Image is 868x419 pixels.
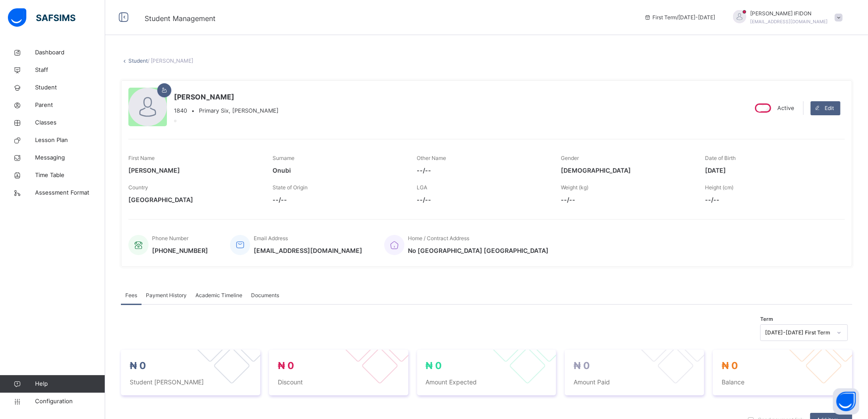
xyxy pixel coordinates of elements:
[417,195,548,204] span: --/--
[273,184,308,191] span: State of Origin
[705,166,836,175] span: [DATE]
[751,19,828,24] span: [EMAIL_ADDRESS][DOMAIN_NAME]
[125,291,137,299] span: Fees
[724,10,847,25] div: MARTINSIFIDON
[128,166,259,175] span: [PERSON_NAME]
[174,107,279,115] div: •
[130,360,146,371] span: ₦ 0
[35,83,105,92] span: Student
[705,195,836,204] span: --/--
[35,48,105,57] span: Dashboard
[35,118,105,127] span: Classes
[561,195,692,204] span: --/--
[273,195,404,204] span: --/--
[174,107,187,115] span: 1840
[765,329,832,337] div: [DATE]-[DATE] First Term
[408,235,469,241] span: Home / Contract Address
[148,57,193,64] span: / [PERSON_NAME]
[751,10,828,18] span: [PERSON_NAME] IFIDON
[145,14,216,23] span: Student Management
[273,155,294,161] span: Surname
[722,377,843,387] span: Balance
[722,360,738,371] span: ₦ 0
[417,155,446,161] span: Other Name
[174,92,279,102] span: [PERSON_NAME]
[35,101,105,110] span: Parent
[35,136,105,145] span: Lesson Plan
[199,107,279,114] span: Primary Six, [PERSON_NAME]
[8,8,75,27] img: safsims
[705,155,736,161] span: Date of Birth
[426,360,442,371] span: ₦ 0
[825,104,834,112] span: Edit
[128,184,148,191] span: Country
[426,377,548,387] span: Amount Expected
[760,316,773,323] span: Term
[705,184,733,191] span: Height (cm)
[278,360,294,371] span: ₦ 0
[35,171,105,180] span: Time Table
[128,155,155,161] span: First Name
[777,105,794,111] span: Active
[128,57,148,64] a: Student
[417,184,427,191] span: LGA
[130,377,252,387] span: Student [PERSON_NAME]
[35,188,105,197] span: Assessment Format
[35,66,105,75] span: Staff
[561,184,588,191] span: Weight (kg)
[35,153,105,162] span: Messaging
[273,166,404,175] span: Onubi
[195,291,242,299] span: Academic Timeline
[574,360,590,371] span: ₦ 0
[574,377,695,387] span: Amount Paid
[833,388,859,415] button: Open asap
[644,14,716,21] span: session/term information
[561,166,692,175] span: [DEMOGRAPHIC_DATA]
[561,155,579,161] span: Gender
[35,397,105,406] span: Configuration
[152,246,208,255] span: [PHONE_NUMBER]
[254,235,288,241] span: Email Address
[408,246,549,255] span: No [GEOGRAPHIC_DATA] [GEOGRAPHIC_DATA]
[254,246,362,255] span: [EMAIL_ADDRESS][DOMAIN_NAME]
[417,166,548,175] span: --/--
[278,377,400,387] span: Discount
[128,195,259,204] span: [GEOGRAPHIC_DATA]
[251,291,279,299] span: Documents
[146,291,187,299] span: Payment History
[35,380,105,388] span: Help
[152,235,188,241] span: Phone Number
